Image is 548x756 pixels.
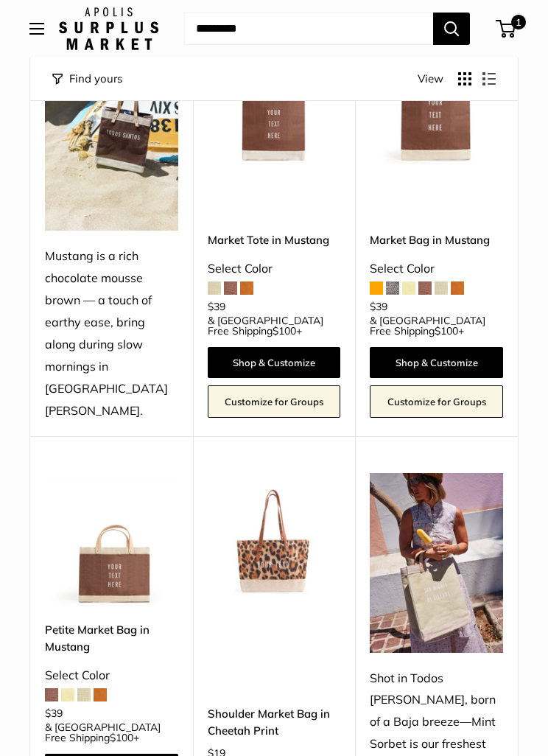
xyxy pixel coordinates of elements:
button: Display products as list [482,72,496,85]
button: Open menu [29,23,44,35]
a: Petite Market Bag in Mustang [45,621,178,656]
a: Petite Market Bag in MustangPetite Market Bag in Mustang [45,473,178,606]
span: $100 [273,324,296,337]
a: Customize for Groups [208,385,341,418]
a: 1 [497,20,516,38]
a: Customize for Groups [370,385,503,418]
input: Search... [184,13,433,45]
div: Mustang is a rich chocolate mousse brown — a touch of earthy ease, bring along during slow mornin... [45,245,178,421]
button: Display products as grid [458,72,471,85]
img: Apolis: Surplus Market [59,7,158,50]
a: Shop & Customize [208,347,341,378]
img: Shot in Todos Santos, born of a Baja breeze—Mint Sorbet is our freshest shade yet. Just add sunsh... [370,473,503,652]
span: View [418,69,443,89]
a: description_Make it yours with custom printed text.Shoulder Market Bag in Cheetah Print [208,473,341,606]
a: Market Tote in Mustang [208,231,341,248]
span: 1 [511,15,526,29]
img: Mustang is a rich chocolate mousse brown — a touch of earthy ease, bring along during slow mornin... [45,31,178,231]
img: description_Make it yours with custom printed text. [208,473,341,606]
span: & [GEOGRAPHIC_DATA] Free Shipping + [45,722,178,743]
div: Select Color [208,258,341,280]
button: Search [433,13,470,45]
div: Select Color [45,665,178,687]
span: & [GEOGRAPHIC_DATA] Free Shipping + [208,315,341,336]
a: Market Bag in Mustang [370,231,503,248]
span: & [GEOGRAPHIC_DATA] Free Shipping + [370,315,503,336]
span: $39 [208,300,225,313]
button: Filter collection [52,69,122,89]
span: $100 [435,324,458,337]
a: Shop & Customize [370,347,503,378]
a: Shoulder Market Bag in Cheetah Print [208,705,341,740]
span: $39 [370,300,387,313]
span: $39 [45,707,63,720]
div: Select Color [370,258,503,280]
span: $100 [110,731,133,744]
img: Petite Market Bag in Mustang [45,473,178,606]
